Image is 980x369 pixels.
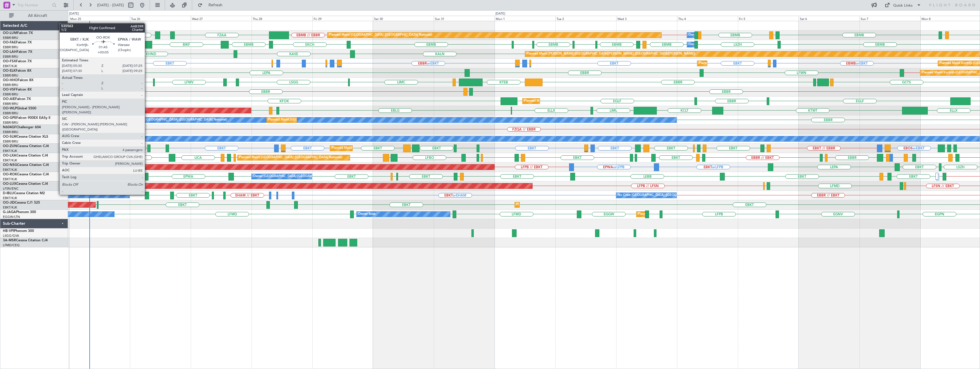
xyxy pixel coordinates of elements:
a: EBBR/BRU [3,73,18,78]
span: OO-SLM [3,135,17,139]
span: OO-LXA [3,154,16,157]
div: Planned Maint [GEOGRAPHIC_DATA] ([GEOGRAPHIC_DATA] National) [329,31,432,39]
span: OO-LAH [3,50,17,54]
div: Owner Ibiza [358,210,375,218]
div: Sun 7 [859,16,920,21]
a: OO-LUMFalcon 7X [3,31,33,35]
span: OO-ROK [3,173,17,176]
a: OO-VSFFalcon 8X [3,88,32,91]
span: Refresh [204,3,228,7]
div: Owner Melsbroek Air Base [688,31,727,39]
div: Tue 2 [555,16,616,21]
a: EBBR/BRU [3,130,18,134]
span: HB-VPI [3,229,14,233]
div: Fri 29 [312,16,373,21]
a: OO-ELKFalcon 8X [3,69,31,73]
span: N604GF [3,126,16,129]
a: N604GFChallenger 604 [3,126,41,129]
a: EBBR/BRU [3,55,18,59]
a: OO-AIEFalcon 7X [3,97,31,101]
span: OO-LUX [3,182,16,186]
a: EBKT/KJK [3,149,17,153]
a: OO-JIDCessna CJ1 525 [3,201,40,204]
a: G-JAGAPhenom 300 [3,210,36,214]
a: OO-ZUNCessna Citation CJ4 [3,145,49,148]
input: Trip Number [17,1,50,9]
div: Thu 4 [677,16,738,21]
a: LSGG/GVA [3,234,19,238]
div: Mon 25 [69,16,130,21]
a: OO-WLPGlobal 5500 [3,107,36,110]
div: Sat 30 [373,16,434,21]
a: EBBR/BRU [3,92,18,97]
span: [DATE] - [DATE] [97,3,124,8]
span: OO-FAE [3,41,16,44]
div: Quick Links [893,3,913,9]
a: OO-LAHFalcon 7X [3,50,32,54]
div: Wed 27 [191,16,252,21]
div: Planned Maint [PERSON_NAME]-[GEOGRAPHIC_DATA][PERSON_NAME] ([GEOGRAPHIC_DATA][PERSON_NAME]) [527,50,695,58]
span: OO-JID [3,201,15,204]
div: Sun 31 [434,16,495,21]
span: OO-WLP [3,107,17,110]
a: OO-ROKCessna Citation CJ4 [3,173,49,176]
a: LFSN/ENC [3,186,19,191]
a: EBKT/KJK [3,177,17,181]
a: EBBR/BRU [3,36,18,40]
div: Planned Maint [GEOGRAPHIC_DATA] ([GEOGRAPHIC_DATA]) [638,210,728,218]
a: EBKT/KJK [3,196,17,200]
div: Planned Maint [GEOGRAPHIC_DATA] ([GEOGRAPHIC_DATA] National) [239,153,342,162]
span: OO-VSF [3,88,16,91]
a: OO-SLMCessna Citation XLS [3,135,48,139]
span: G-JAGA [3,210,16,214]
div: [DATE] [495,11,505,16]
a: OO-LXACessna Citation CJ4 [3,154,48,157]
div: Planned Maint Kortrijk-[GEOGRAPHIC_DATA] [699,59,765,68]
span: All Aircraft [15,14,60,18]
a: EBKT/KJK [3,168,17,172]
a: LFMD/CEQ [3,243,19,247]
a: OO-LUXCessna Citation CJ4 [3,182,48,186]
a: OO-FSXFalcon 7X [3,60,32,63]
a: 3A-MSRCessna Citation CJ4 [3,239,48,242]
div: No Crew [GEOGRAPHIC_DATA] ([GEOGRAPHIC_DATA] National) [131,116,227,124]
a: EBBR/BRU [3,83,18,87]
div: A/C Unavailable [71,172,94,181]
div: Planned Maint Kortrijk-[GEOGRAPHIC_DATA] [516,200,583,209]
a: EBBR/BRU [3,139,18,144]
a: EBKT/KJK [3,205,17,210]
button: Quick Links [882,1,924,10]
a: OO-GPEFalcon 900EX EASy II [3,116,50,120]
a: EBKT/KJK [3,158,17,163]
a: EBBR/BRU [3,102,18,106]
div: Planned Maint Kortrijk-[GEOGRAPHIC_DATA] [332,144,398,153]
div: Owner Melsbroek Air Base [688,40,727,49]
button: Refresh [195,1,229,10]
a: EGGW/LTN [3,215,20,219]
a: EBBR/BRU [3,121,18,125]
a: HB-VPIPhenom 300 [3,229,34,233]
div: Owner [GEOGRAPHIC_DATA]-[GEOGRAPHIC_DATA] [253,172,330,181]
div: Planned Maint [GEOGRAPHIC_DATA] ([GEOGRAPHIC_DATA] National) [268,116,371,124]
div: Sat 6 [799,16,859,21]
button: All Aircraft [6,11,62,20]
a: EBBR/BRU [3,45,18,49]
a: EBKT/KJK [3,64,17,68]
div: Mon 1 [495,16,555,21]
div: Fri 5 [738,16,799,21]
span: 3A-MSR [3,239,16,242]
div: [DATE] [69,11,79,16]
span: OO-AIE [3,97,15,101]
span: OO-NSG [3,163,17,167]
a: OO-FAEFalcon 7X [3,41,32,44]
div: Wed 3 [616,16,677,21]
a: D-IBLUCessna Citation M2 [3,192,45,195]
span: OO-GPE [3,116,16,120]
div: No Crew [GEOGRAPHIC_DATA] ([GEOGRAPHIC_DATA] National) [618,191,713,200]
a: EBBR/BRU [3,111,18,115]
div: Planned Maint [GEOGRAPHIC_DATA] ([GEOGRAPHIC_DATA]) [524,97,614,105]
a: OO-HHOFalcon 8X [3,79,33,82]
span: OO-FSX [3,60,16,63]
div: Thu 28 [252,16,312,21]
span: OO-ELK [3,69,16,73]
